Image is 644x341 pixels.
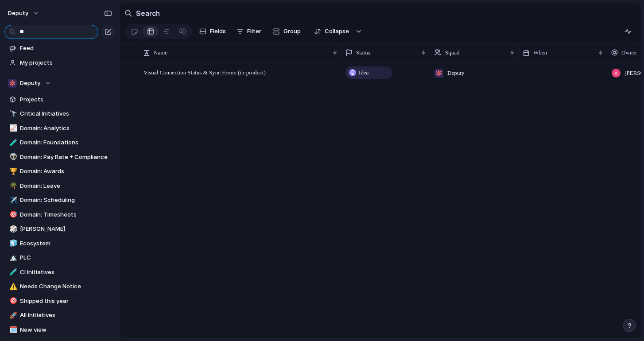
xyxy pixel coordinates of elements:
div: ✈️ [9,195,16,205]
span: Fields [210,27,226,36]
button: 🏆 [8,167,17,176]
a: 📈Domain: Analytics [4,122,115,135]
span: Deputy [20,79,40,88]
a: 🧊Ecosystem [4,237,115,250]
button: Collapse [309,24,353,39]
span: Idea [359,68,369,77]
div: 🏔️ [9,253,16,263]
button: 🎯 [8,210,17,219]
button: 🏔️ [8,253,17,262]
span: CI Initiatives [20,268,112,277]
div: 🎲 [9,224,16,234]
button: Filter [233,24,265,39]
span: Domain: Scheduling [20,196,112,205]
div: 🌴 [9,181,16,191]
a: 🎲[PERSON_NAME] [4,222,115,236]
button: 🌴 [8,182,17,190]
span: Shipped this year [20,297,112,306]
button: Fields [196,24,229,39]
a: 🧪CI Initiatives [4,266,115,279]
button: 🚀 [8,311,17,320]
button: 🗓️ [8,325,17,334]
div: 🔭 [9,109,16,119]
button: 🧪 [8,268,17,277]
h2: Search [136,8,160,19]
span: Name [154,48,167,57]
span: Critical Initiatives [20,109,112,118]
button: Group [268,24,305,39]
button: Deputy [4,77,115,90]
div: 📈 [9,123,16,133]
div: 🧪 [9,267,16,277]
span: [PERSON_NAME] [20,225,112,233]
a: 🏆Domain: Awards [4,165,115,178]
div: 🎯 [9,296,16,306]
div: 🚀 [9,310,16,321]
span: Domain: Pay Rate + Compliance [20,153,112,162]
a: 🧪Domain: Foundations [4,136,115,149]
a: Projects [4,93,115,106]
div: 🧪 [9,138,16,148]
button: 🔭 [8,109,17,118]
div: 🗓️ [9,325,16,335]
span: Visual Connection Status & Sync Errors (in-product) [144,67,266,77]
div: 🎯Shipped this year [4,294,115,308]
span: My projects [20,58,112,67]
span: Filter [247,27,261,36]
div: ⚠️ [9,282,16,292]
div: 👽 [9,152,16,162]
span: Feed [20,44,112,53]
span: deputy [8,9,28,18]
span: PLC [20,253,112,262]
span: New view [20,325,112,334]
span: Deputy [447,69,464,77]
span: Domain: Awards [20,167,112,176]
span: Domain: Foundations [20,138,112,147]
span: Domain: Leave [20,182,112,190]
span: Owner [621,48,637,57]
span: When [533,48,547,57]
span: Group [283,27,301,36]
button: 🎯 [8,297,17,306]
span: Collapse [325,27,349,36]
button: 📈 [8,124,17,133]
a: 🗓️New view [4,323,115,337]
button: 🎲 [8,225,17,233]
a: 🎯Domain: Timesheets [4,208,115,221]
a: 👽Domain: Pay Rate + Compliance [4,151,115,164]
a: 🚀All Initiatives [4,309,115,322]
a: 🌴Domain: Leave [4,179,115,193]
span: Squad [445,48,460,57]
a: ⚠️Needs Change Notice [4,280,115,293]
a: 🔭Critical Initiatives [4,107,115,120]
button: deputy [4,6,44,20]
a: Feed [4,42,115,55]
span: Status [356,48,370,57]
span: Projects [20,95,112,104]
a: ✈️Domain: Scheduling [4,194,115,207]
div: 🧊 [9,238,16,248]
span: Domain: Timesheets [20,210,112,219]
div: 🏆 [9,167,16,177]
button: 🧪 [8,138,17,147]
span: Domain: Analytics [20,124,112,133]
a: 🏔️PLC [4,251,115,264]
div: 🎯 [9,209,16,220]
span: All Initiatives [20,311,112,320]
a: My projects [4,56,115,70]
